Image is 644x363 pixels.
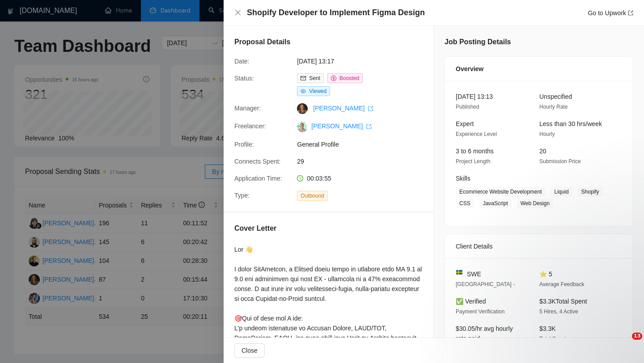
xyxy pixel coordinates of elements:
[588,9,633,17] a: Go to Upworkexport
[234,9,241,16] span: close
[456,148,494,155] span: 3 to 6 months
[301,89,306,94] span: eye
[456,198,474,208] span: CSS
[247,7,425,18] h4: Shopify Developer to Implement Figma Design
[628,10,633,16] span: export
[309,75,320,81] span: Sent
[307,175,331,182] span: 00:03:55
[297,175,303,181] span: clock-circle
[234,58,249,65] span: Date:
[539,93,572,100] span: Unspecified
[456,131,497,137] span: Experience Level
[456,308,504,315] span: Payment Verification
[551,187,572,197] span: Liquid
[445,37,511,47] h5: Job Posting Details
[234,9,241,17] button: Close
[456,175,470,182] span: Skills
[366,124,372,129] span: export
[578,187,603,197] span: Shopify
[456,298,486,305] span: ✅ Verified
[311,122,372,130] a: [PERSON_NAME] export
[313,105,373,112] a: [PERSON_NAME] export
[456,64,483,74] span: Overview
[456,158,490,165] span: Project Length
[539,158,581,165] span: Submission Price
[297,122,308,132] img: c1I1jlNXYbhMGmEkah5q0qBgIKX4hSEVFCmbG5l00LYTf5dK3lQAWPWQRiLXmDPCGr
[297,56,431,66] span: [DATE] 13:17
[539,270,552,278] span: ⭐ 5
[234,223,276,234] h5: Cover Letter
[632,333,642,340] span: 13
[309,88,326,94] span: Viewed
[456,234,622,258] div: Client Details
[456,325,513,342] span: $30.05/hr avg hourly rate paid
[467,269,481,279] span: SWE
[517,198,553,208] span: Web Design
[301,76,306,81] span: mail
[368,106,373,111] span: export
[234,141,254,148] span: Profile:
[234,105,261,112] span: Manager:
[614,333,635,354] iframe: Intercom live chat
[234,158,281,165] span: Connects Spent:
[539,120,602,127] span: Less than 30 hrs/week
[539,104,568,110] span: Hourly Rate
[479,198,512,208] span: JavaScript
[234,175,282,182] span: Application Time:
[456,104,479,110] span: Published
[456,269,462,275] img: 🇸🇪
[241,346,258,355] span: Close
[234,37,290,47] h5: Proposal Details
[297,156,431,166] span: 29
[297,191,328,201] span: Outbound
[234,192,250,199] span: Type:
[456,93,493,100] span: [DATE] 13:13
[339,75,359,81] span: Boosted
[234,122,266,130] span: Freelancer:
[234,75,254,82] span: Status:
[539,148,547,155] span: 20
[456,120,474,127] span: Expert
[456,187,546,197] span: Ecommerce Website Development
[456,281,515,287] span: [GEOGRAPHIC_DATA] -
[297,139,431,149] span: General Profile
[234,343,265,358] button: Close
[331,76,336,81] span: dollar
[539,131,555,137] span: Hourly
